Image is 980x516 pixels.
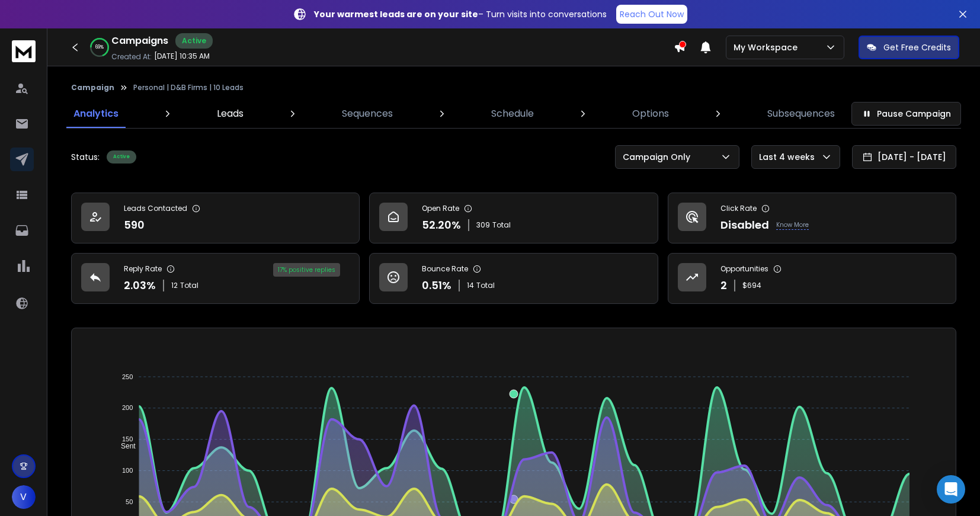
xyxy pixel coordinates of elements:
[122,435,133,443] tspan: 150
[122,405,133,412] tspan: 200
[71,193,360,243] a: Leads Contacted590
[720,217,769,233] p: Disabled
[217,107,244,121] p: Leads
[422,277,451,294] p: 0.51 %
[171,281,178,290] span: 12
[760,100,842,128] a: Subsequences
[133,83,244,92] p: Personal | D&B Firms | 10 Leads
[883,41,951,53] p: Get Free Credits
[122,373,133,380] tspan: 250
[859,36,959,59] button: Get Free Credits
[126,498,133,505] tspan: 50
[668,253,956,304] a: Opportunities2$694
[720,264,768,274] p: Opportunities
[720,204,757,213] p: Click Rate
[342,107,393,121] p: Sequences
[71,151,100,163] p: Status:
[852,145,956,169] button: [DATE] - [DATE]
[124,277,156,294] p: 2.03 %
[767,107,835,121] p: Subsequences
[720,277,727,294] p: 2
[369,253,658,304] a: Bounce Rate0.51%14Total
[12,485,36,509] button: V
[369,193,658,243] a: Open Rate52.20%309Total
[422,217,461,233] p: 52.20 %
[124,217,145,233] p: 590
[12,40,36,62] img: logo
[616,5,687,24] a: Reach Out Now
[210,100,251,128] a: Leads
[937,475,965,504] div: Open Intercom Messenger
[422,264,468,274] p: Bounce Rate
[625,100,676,128] a: Options
[107,150,136,164] div: Active
[623,151,695,163] p: Campaign Only
[476,281,495,290] span: Total
[124,264,162,274] p: Reply Rate
[467,281,474,290] span: 14
[484,100,541,128] a: Schedule
[111,34,168,48] h1: Campaigns
[71,253,360,304] a: Reply Rate2.03%12Total17% positive replies
[122,467,133,474] tspan: 100
[175,33,213,49] div: Active
[668,193,956,243] a: Click RateDisabledKnow More
[95,44,104,51] p: 69 %
[492,220,511,230] span: Total
[112,442,136,450] span: Sent
[491,107,534,121] p: Schedule
[851,102,961,126] button: Pause Campaign
[314,8,607,20] p: – Turn visits into conversations
[734,41,802,53] p: My Workspace
[476,220,490,230] span: 309
[273,263,340,277] div: 17 % positive replies
[314,8,478,20] strong: Your warmest leads are on your site
[73,107,119,121] p: Analytics
[71,83,114,92] button: Campaign
[776,220,809,230] p: Know More
[124,204,187,213] p: Leads Contacted
[66,100,126,128] a: Analytics
[422,204,459,213] p: Open Rate
[335,100,400,128] a: Sequences
[180,281,198,290] span: Total
[742,281,761,290] p: $ 694
[632,107,669,121] p: Options
[759,151,819,163] p: Last 4 weeks
[111,52,152,62] p: Created At:
[620,8,684,20] p: Reach Out Now
[154,52,210,61] p: [DATE] 10:35 AM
